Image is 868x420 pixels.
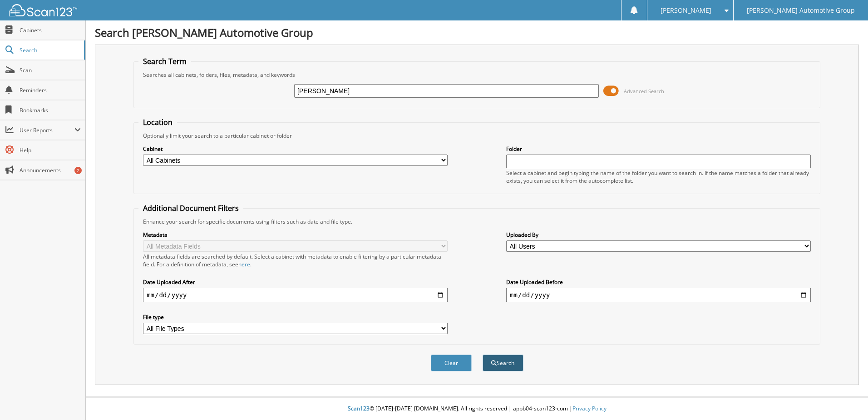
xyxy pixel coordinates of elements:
img: scan123-logo-white.svg [9,4,77,16]
label: Uploaded By [506,231,811,239]
div: Optionally limit your search to a particular cabinet or folder [138,132,815,140]
div: Searches all cabinets, folders, files, metadata, and keywords [138,71,815,79]
span: User Reports [20,126,74,134]
a: Privacy Policy [572,405,607,412]
span: [PERSON_NAME] [661,8,711,13]
span: [PERSON_NAME] Automotive Group [747,8,855,13]
span: Reminders [20,86,81,94]
label: File type [143,313,448,321]
label: Date Uploaded Before [506,278,811,286]
legend: Location [138,117,177,127]
label: Folder [506,145,811,153]
input: start [143,288,448,302]
legend: Additional Document Filters [138,203,243,213]
span: Cabinets [20,26,81,34]
a: here [238,260,250,268]
div: 2 [74,167,82,174]
label: Cabinet [143,145,448,153]
span: Advanced Search [624,88,664,95]
button: Search [483,355,523,371]
h1: Search [PERSON_NAME] Automotive Group [95,25,859,40]
span: Announcements [20,166,81,174]
legend: Search Term [138,56,191,66]
input: end [506,288,811,302]
span: Bookmarks [20,106,81,114]
div: Select a cabinet and begin typing the name of the folder you want to search in. If the name match... [506,169,811,185]
label: Date Uploaded After [143,278,448,286]
span: Scan [20,66,81,74]
label: Metadata [143,231,448,239]
span: Scan123 [348,405,370,412]
span: Search [20,46,79,54]
button: Clear [431,355,472,371]
span: Help [20,146,81,154]
div: All metadata fields are searched by default. Select a cabinet with metadata to enable filtering b... [143,253,448,268]
div: Enhance your search for specific documents using filters such as date and file type. [138,218,815,225]
div: © [DATE]-[DATE] [DOMAIN_NAME]. All rights reserved | appb04-scan123-com | [86,398,868,420]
